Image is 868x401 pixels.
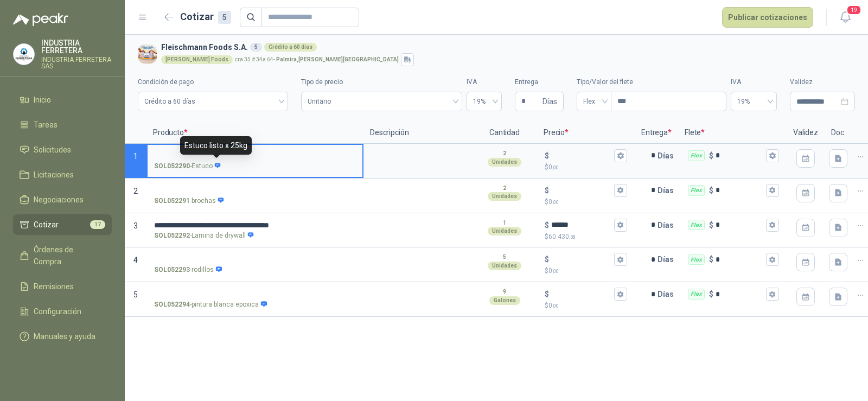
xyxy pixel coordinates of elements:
img: Company Logo [14,44,34,65]
p: Precio [537,122,635,144]
input: $$60.430,58 [551,221,612,229]
p: INDUSTRIA FERRETERA SAS [41,56,112,69]
input: SOL052292-Lamina de drywall [154,221,356,230]
strong: SOL052290 [154,161,190,171]
span: Órdenes de Compra [34,244,101,268]
span: Cotizar [34,219,59,231]
label: IVA [731,77,777,87]
p: $ [545,150,549,162]
p: $ [709,253,713,265]
p: 2 [503,149,506,158]
div: 5 [250,43,262,52]
strong: SOL052291 [154,196,190,206]
strong: SOL052293 [154,265,190,275]
input: Flex $ [716,151,764,160]
div: Estuco listo x 25kg [180,136,252,155]
p: cra 35 # 34a 64 - [235,57,399,62]
a: Remisiones [13,276,112,297]
p: - Lamina de drywall [154,231,254,241]
button: $$0,00 [614,288,627,301]
span: 0 [548,163,559,171]
span: 2 [133,187,138,195]
input: $$0,00 [551,151,612,160]
a: Licitaciones [13,164,112,185]
span: ,00 [552,303,559,309]
p: 5 [503,253,506,262]
label: IVA [467,77,502,87]
p: $ [545,197,627,207]
button: Flex $ [766,219,779,232]
button: $$60.430,58 [614,219,627,232]
div: Crédito a 60 días [264,43,317,52]
button: $$0,00 [614,149,627,162]
span: Solicitudes [34,144,71,156]
p: $ [545,232,627,242]
input: $$0,00 [551,256,612,264]
span: Tareas [34,119,58,131]
p: $ [709,184,713,196]
p: Días [658,180,678,201]
p: $ [545,253,549,265]
span: 19% [737,93,770,110]
p: $ [709,288,713,300]
span: 0 [548,302,559,309]
span: 60.430 [548,233,576,240]
button: Flex $ [766,253,779,266]
p: $ [545,266,627,276]
button: Flex $ [766,288,779,301]
span: 3 [133,221,138,230]
div: [PERSON_NAME] Foods [161,55,233,64]
div: 5 [218,11,231,24]
span: 19% [473,93,495,110]
span: 5 [133,290,138,299]
strong: SOL052294 [154,300,190,310]
span: Negociaciones [34,194,84,206]
p: Descripción [363,122,472,144]
input: SOL052290-Estuco [154,152,356,160]
a: Solicitudes [13,139,112,160]
p: $ [709,150,713,162]
a: Manuales y ayuda [13,326,112,347]
span: Remisiones [34,281,74,292]
p: $ [545,219,549,231]
span: ,00 [552,268,559,274]
button: 19 [835,8,855,27]
p: Entrega [635,122,678,144]
span: 4 [133,256,138,264]
input: SOL052293-rodillos [154,256,356,264]
button: $$0,00 [614,253,627,266]
span: ,00 [552,199,559,205]
label: Entrega [515,77,564,87]
p: 9 [503,288,506,296]
p: - rodillos [154,265,222,275]
span: Unitario [308,93,455,110]
input: SOL052291-brochas [154,187,356,195]
div: Flex [688,220,705,231]
span: Manuales y ayuda [34,330,95,342]
p: Días [658,214,678,236]
img: Logo peakr [13,13,68,26]
p: $ [545,184,549,196]
span: Configuración [34,305,81,317]
span: 17 [90,220,105,229]
label: Tipo de precio [301,77,462,87]
p: Doc [825,122,852,144]
a: Configuración [13,301,112,322]
p: $ [545,288,549,300]
a: Tareas [13,114,112,135]
span: ,00 [552,164,559,170]
h2: Cotizar [180,9,231,24]
input: Flex $ [716,256,764,264]
label: Tipo/Valor del flete [577,77,726,87]
span: 1 [133,152,138,161]
div: Unidades [488,192,521,201]
span: ,58 [569,234,576,240]
p: INDUSTRIA FERRETERA [41,39,112,54]
a: Órdenes de Compra [13,239,112,272]
label: Validez [790,77,855,87]
strong: SOL052292 [154,231,190,241]
div: Unidades [488,227,521,235]
p: $ [545,301,627,311]
span: 19 [846,5,861,15]
p: Cantidad [472,122,537,144]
